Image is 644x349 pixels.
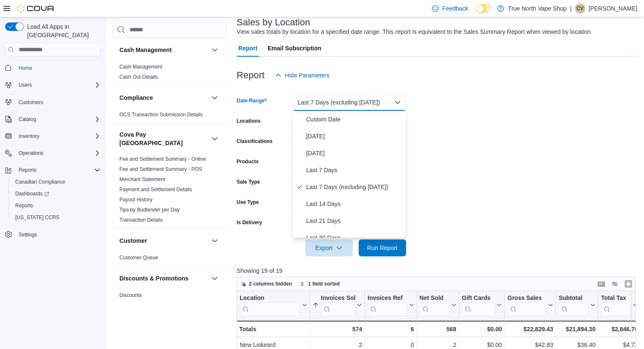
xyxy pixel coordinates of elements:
[15,114,39,124] button: Catalog
[296,279,343,289] button: 1 field sorted
[119,274,208,283] button: Discounts & Promotions
[238,40,257,57] span: Report
[113,110,227,123] div: Compliance
[2,96,104,108] button: Customers
[237,267,640,275] p: Showing 19 of 19
[113,290,227,324] div: Discounts & Promotions
[507,294,546,302] div: Gross Sales
[210,273,220,283] button: Discounts & Promotions
[19,167,36,173] span: Reports
[601,324,638,334] div: $2,846.76
[623,279,633,289] button: Enter fullscreen
[15,214,59,221] span: [US_STATE] CCRS
[293,94,406,111] button: Last 7 Days (excluding [DATE])
[367,244,398,252] span: Run Report
[210,236,220,246] button: Customer
[119,130,208,147] button: Cova Pay [GEOGRAPHIC_DATA]
[475,13,475,14] span: Dark Mode
[462,324,502,334] div: $0.00
[312,324,362,334] div: 574
[119,93,208,102] button: Compliance
[2,164,104,176] button: Reports
[12,177,69,187] a: Canadian Compliance
[19,231,37,238] span: Settings
[237,158,259,165] label: Products
[119,217,163,223] a: Transaction Details
[119,176,165,183] span: Merchant Statement
[12,189,101,199] span: Dashboards
[475,4,493,13] input: Dark Mode
[119,112,203,118] a: OCS Transaction Submission Details
[15,229,101,240] span: Settings
[119,274,188,283] h3: Discounts & Promotions
[119,64,162,70] a: Cash Management
[306,233,403,243] span: Last 30 Days
[237,27,592,36] div: View sales totals by location for a specified date range. This report is equivalent to the Sales ...
[240,294,300,316] div: Location
[237,179,260,185] label: Sale Type
[15,131,101,141] span: Inventory
[17,4,55,13] img: Cova
[113,253,227,266] div: Customer
[271,67,333,84] button: Hide Parameters
[293,111,406,238] div: Select listbox
[19,99,43,106] span: Customers
[15,114,101,124] span: Catalog
[119,236,208,245] button: Customer
[237,138,273,145] label: Classifications
[8,176,104,188] button: Canadian Compliance
[119,166,202,172] a: Fee and Settlement Summary - POS
[119,63,162,70] span: Cash Management
[462,294,495,316] div: Gift Card Sales
[462,294,502,316] button: Gift Cards
[285,71,329,80] span: Hide Parameters
[508,3,567,14] p: True North Vape Shop
[12,212,101,223] span: Washington CCRS
[15,179,65,185] span: Canadian Compliance
[15,97,47,107] a: Customers
[237,118,261,124] label: Locations
[570,3,572,14] p: |
[239,324,307,334] div: Totals
[119,236,147,245] h3: Customer
[306,165,403,175] span: Last 7 Days
[5,58,101,263] nav: Complex example
[268,40,321,57] span: Email Subscription
[119,196,152,203] span: Payout History
[306,114,403,124] span: Custom Date
[596,279,606,289] button: Keyboard shortcuts
[558,324,595,334] div: $21,894.30
[312,294,362,316] button: Invoices Sold
[240,294,300,302] div: Location
[306,199,403,209] span: Last 14 Days
[15,190,49,197] span: Dashboards
[237,199,259,206] label: Use Type
[249,280,292,287] span: 2 columns hidden
[15,97,101,107] span: Customers
[119,217,163,223] span: Transaction Details
[240,294,307,316] button: Location
[119,46,208,54] button: Cash Management
[368,294,407,302] div: Invoices Ref
[442,4,468,13] span: Feedback
[119,206,180,213] span: Tips by Budtender per Day
[507,294,553,316] button: Gross Sales
[237,279,296,289] button: 2 columns hidden
[237,70,265,80] h3: Report
[119,186,192,193] span: Payment and Settlement Details
[610,279,620,289] button: Display options
[8,188,104,200] a: Dashboards
[237,17,310,27] h3: Sales by Location
[8,212,104,223] button: [US_STATE] CCRS
[15,202,33,209] span: Reports
[15,148,101,158] span: Operations
[210,45,220,55] button: Cash Management
[119,207,180,213] a: Tips by Budtender per Day
[119,197,152,203] a: Payout History
[359,239,406,256] button: Run Report
[321,294,355,316] div: Invoices Sold
[119,46,172,54] h3: Cash Management
[305,239,353,256] button: Export
[368,294,407,316] div: Invoices Ref
[237,219,262,226] label: Is Delivery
